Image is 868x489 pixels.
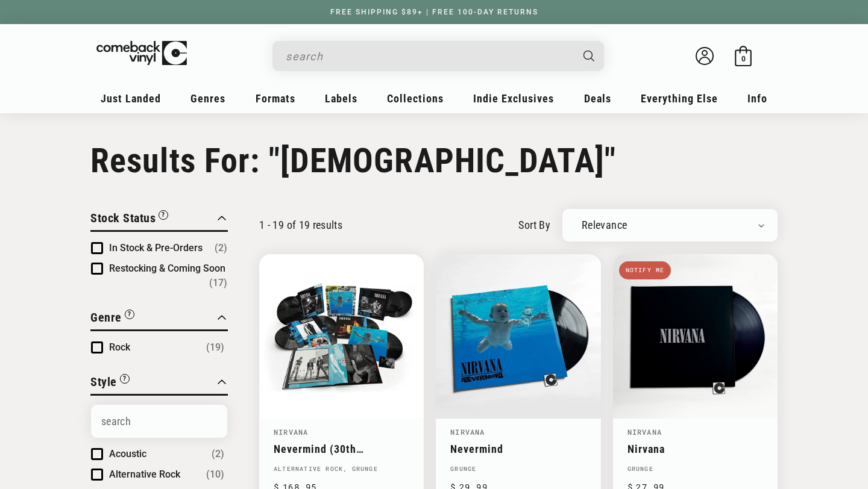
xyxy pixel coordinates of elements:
span: Alternative Rock [109,469,180,480]
a: FREE SHIPPING $89+ | FREE 100-DAY RETURNS [318,8,550,16]
span: Style [90,375,117,389]
span: Labels [325,92,357,105]
input: Search Options [91,405,227,438]
span: Indie Exclusives [473,92,554,105]
button: Search [573,41,606,71]
span: Deals [584,92,611,105]
span: Restocking & Coming Soon [109,263,225,274]
a: Nirvana [627,427,662,437]
input: search [286,44,571,69]
span: Everything Else [641,92,718,105]
button: Filter by Genre [90,308,134,329]
span: Genre [90,310,122,325]
a: Nirvana [274,427,308,437]
span: Rock [109,341,130,353]
a: Nirvana [627,443,763,455]
span: Acoustic [109,448,146,459]
span: Genres [190,92,225,105]
span: Formats [256,92,295,105]
div: Search [272,41,604,71]
span: 0 [741,54,746,63]
a: Nevermind (30th Anniversary Edition) [274,443,409,455]
p: 1 - 19 of 19 results [259,219,342,231]
button: Filter by Style [90,373,130,394]
span: Number of products: (2) [212,447,224,461]
span: Number of products: (17) [209,276,227,290]
span: Number of products: (10) [206,467,224,482]
span: Just Landed [101,92,161,105]
h1: Results For: "[DEMOGRAPHIC_DATA]" [90,141,778,181]
span: Collections [387,92,444,105]
span: Number of products: (19) [206,340,224,355]
span: In Stock & Pre-Orders [109,242,203,254]
a: Nevermind [450,443,586,455]
a: Nirvana [450,427,485,437]
label: sort by [518,217,550,233]
span: Stock Status [90,211,156,225]
span: Info [747,92,767,105]
span: Number of products: (2) [215,241,227,255]
button: Filter by Stock Status [90,209,168,230]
